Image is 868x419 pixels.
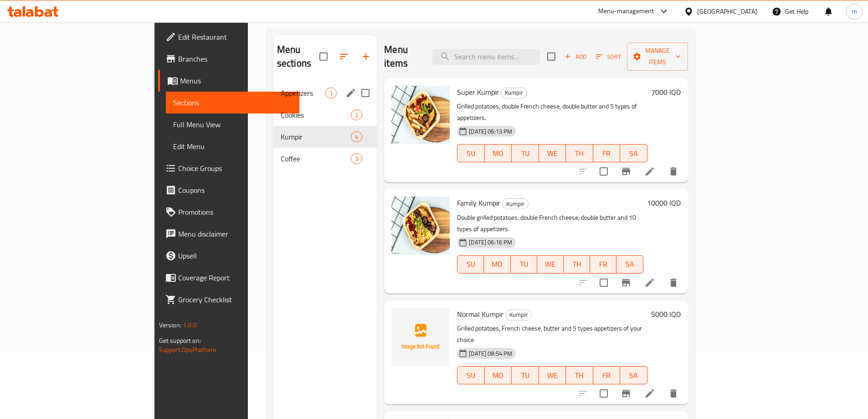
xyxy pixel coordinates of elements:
a: Edit menu item [644,166,655,177]
button: delete [663,272,684,294]
div: Cookies2 [273,104,377,126]
button: SU [457,366,484,384]
button: SA [620,144,647,162]
span: Coupons [178,185,292,196]
button: Branch-specific-item [615,272,637,294]
span: MO [488,369,508,382]
span: SU [461,258,480,271]
span: Cookies [281,109,351,120]
span: Menus [180,75,292,86]
input: search [432,49,540,65]
span: SA [624,369,643,382]
img: Super Kumpir [391,86,450,144]
a: Promotions [158,201,299,223]
a: Coverage Report [158,267,299,289]
button: SA [616,255,643,274]
h2: Menu items [384,43,421,70]
span: Appetizers [281,88,325,98]
span: TU [514,258,534,271]
span: Coverage Report [178,272,292,283]
span: TH [570,369,589,382]
button: TH [566,366,593,384]
span: SA [620,258,639,271]
span: [DATE] 06:13 PM [465,127,516,136]
span: Select to update [594,162,613,181]
button: SA [620,366,647,384]
button: TU [511,255,537,274]
span: Full Menu View [173,119,292,130]
a: Support.OpsPlatform [159,344,217,356]
a: Coupons [158,179,299,201]
span: 1 [326,89,336,98]
p: Grilled potatoes, French cheese, butter and 5 types appetizers of your choice [457,323,647,346]
span: TH [567,258,586,271]
button: MO [484,255,510,274]
div: items [351,109,362,120]
button: Branch-specific-item [615,383,637,404]
span: Select to update [594,384,613,403]
span: [DATE] 08:54 PM [465,349,516,358]
span: Edit Menu [173,141,292,152]
span: FR [597,369,616,382]
button: MO [485,144,512,162]
span: Promotions [178,207,292,217]
div: Kumpir [502,198,529,209]
span: Family Kumpir [457,196,500,210]
button: FR [593,366,620,384]
span: SA [624,147,643,160]
span: TU [515,147,535,160]
a: Branches [158,48,299,70]
h6: 10000 IQD [647,197,681,209]
button: delete [663,383,684,404]
a: Menu disclaimer [158,223,299,245]
button: TH [564,255,590,274]
button: WE [539,144,566,162]
span: Sections [173,97,292,108]
button: Branch-specific-item [615,160,637,182]
span: Coffee [281,153,351,164]
span: Version: [159,319,181,331]
span: Kumpir [501,88,527,98]
span: WE [541,258,560,271]
span: TU [515,369,535,382]
a: Grocery Checklist [158,289,299,310]
a: Edit menu item [644,277,655,288]
button: delete [663,160,684,182]
span: Get support on: [159,335,201,347]
span: Select section [542,47,561,66]
span: Add [563,52,588,62]
div: Appetizers1edit [273,82,377,104]
span: Kumpir [281,131,351,142]
span: Choice Groups [178,163,292,174]
button: edit [344,86,358,100]
button: TU [512,144,539,162]
span: SU [461,147,481,160]
span: WE [543,147,562,160]
span: Grocery Checklist [178,294,292,305]
span: Sort [596,52,621,62]
button: MO [485,366,512,384]
div: [GEOGRAPHIC_DATA] [697,6,757,16]
button: SU [457,144,484,162]
span: FR [594,258,613,271]
button: SU [457,255,484,274]
span: Branches [178,53,292,64]
span: Select to update [594,273,613,292]
button: Manage items [627,42,688,71]
div: items [325,88,337,98]
span: 1.0.0 [183,319,197,331]
span: 4 [351,133,362,141]
span: Normal Kumpir [457,307,503,321]
div: items [351,153,362,164]
a: Menus [158,70,299,92]
span: Manage items [634,45,681,68]
a: Upsell [158,245,299,267]
div: Kumpir4 [273,126,377,148]
span: FR [597,147,616,160]
span: Kumpir [506,310,531,320]
span: 2 [351,111,362,119]
img: Normal Kumpir [391,308,450,366]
